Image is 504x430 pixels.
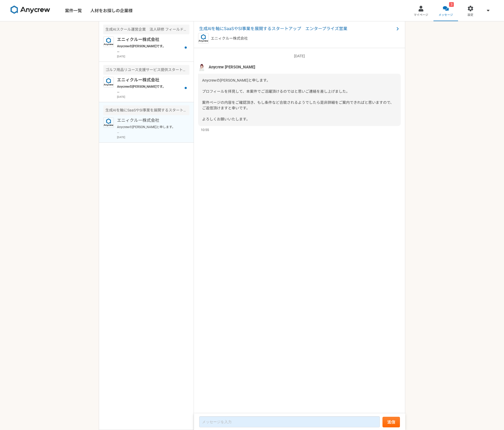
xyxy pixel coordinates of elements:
[117,95,189,99] p: [DATE]
[117,54,189,58] p: [DATE]
[117,125,182,134] p: Anycrewの[PERSON_NAME]と申します。 プロフィールを拝見して、本案件でご活躍頂けるのではと思いご連絡を差し上げました。 案件ページの内容をご確認頂き、もし条件など合致されるよう...
[103,77,114,87] img: logo_text_blue_01.png
[103,36,114,47] img: logo_text_blue_01.png
[11,6,50,14] img: 8DqYSo04kwAAAAASUVORK5CYII=
[201,127,209,132] span: 10:55
[468,13,473,17] span: 設定
[117,44,182,53] p: Anycrewの[PERSON_NAME]です。 本案件、フィールドセールスリーダー候補の案件となっております。 プロフィールを拝見して、ご活躍頂けるのではと思いご連絡を差し上げました。 案件ペ...
[103,105,189,115] div: 生成AIを軸にSaaSやSI事業を展開するスタートアップ エンタープライズ営業
[103,117,114,128] img: logo_text_blue_01.png
[209,64,255,70] span: Anycrew [PERSON_NAME]
[438,13,453,17] span: メッセージ
[117,117,182,124] p: エニィクルー株式会社
[202,78,394,121] span: Anycrewの[PERSON_NAME]と申します。 プロフィールを拝見して、本案件でご活躍頂けるのではと思いご連絡を差し上げました。 案件ページの内容をご確認頂き、もし条件など合致されるよう...
[199,26,394,32] span: 生成AIを軸にSaaSやSI事業を展開するスタートアップ エンタープライズ営業
[103,65,189,75] div: ゴルフ用品リユース支援サービス提供スタートアップ カスタマーサクセス（店舗営業）
[117,135,189,139] p: [DATE]
[198,63,206,71] img: %E5%90%8D%E7%A7%B0%E6%9C%AA%E8%A8%AD%E5%AE%9A%E3%81%AE%E3%83%87%E3%82%B6%E3%82%A4%E3%83%B3__3_.png
[117,84,182,94] p: Anycrewの[PERSON_NAME]です。 本案件でもご活躍頂けるのではと思いご連絡を差し上げました。 案件ページの内容をご確認頂き、もし条件など合致されるようでしたら是非詳細をご案内でき...
[449,2,454,7] div: 3
[103,25,189,34] div: 生成AIスクール運営企業 法人研修 フィールドセールスリーダー候補
[211,36,248,41] p: エニィクルー株式会社
[414,13,428,17] span: マイページ
[117,36,182,43] p: エニィクルー株式会社
[198,33,209,44] img: logo_text_blue_01.png
[117,77,182,83] p: エニィクルー株式会社
[382,417,400,427] button: 送信
[198,53,401,59] p: [DATE]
